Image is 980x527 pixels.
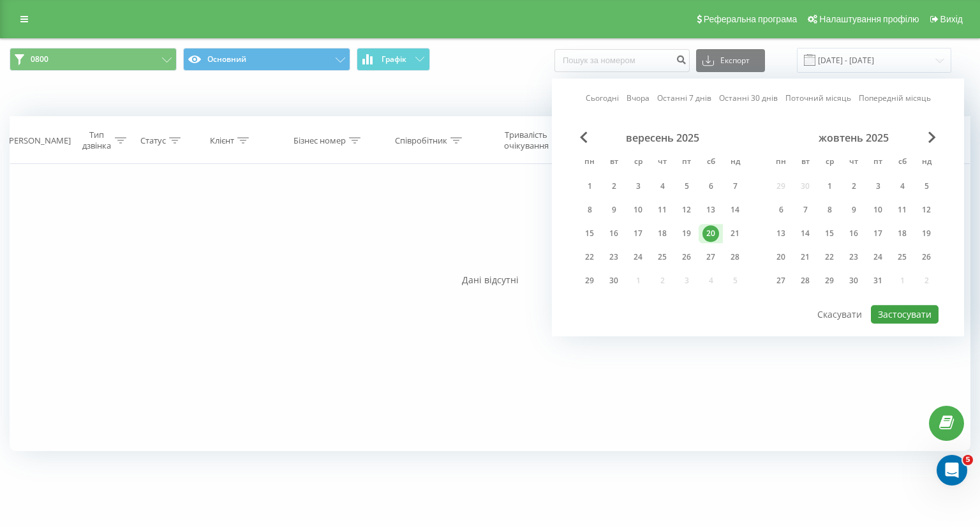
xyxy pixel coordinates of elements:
button: 0800 [10,48,177,71]
div: 2 [845,178,862,195]
div: 9 [605,202,622,218]
abbr: субота [893,153,912,172]
div: пн 20 жовт 2025 р. [769,248,793,267]
div: Дані відсутні [10,274,970,286]
div: Статус [140,135,166,146]
button: Основний [183,48,350,71]
a: Останні 7 днів [657,93,711,105]
div: 16 [605,225,622,242]
abbr: п’ятниця [868,153,887,172]
span: Previous Month [580,131,588,143]
div: 22 [581,249,598,265]
div: пт 3 жовт 2025 р. [866,177,890,196]
div: 8 [821,202,838,218]
div: ср 17 вер 2025 р. [626,224,650,243]
span: Реферальна програма [704,14,798,24]
div: ср 22 жовт 2025 р. [817,248,842,267]
span: Налаштування профілю [819,14,919,24]
abbr: неділя [917,153,936,172]
div: вт 9 вер 2025 р. [602,200,626,219]
div: нд 19 жовт 2025 р. [914,224,939,243]
div: пт 19 вер 2025 р. [674,224,699,243]
div: 25 [894,249,910,265]
div: 12 [678,202,695,218]
div: сб 27 вер 2025 р. [699,248,723,267]
a: Останні 30 днів [719,93,778,105]
abbr: четвер [653,153,672,172]
iframe: Intercom live chat [937,455,967,486]
div: чт 30 жовт 2025 р. [842,271,866,290]
div: нд 7 вер 2025 р. [723,177,747,196]
a: Вчора [627,93,650,105]
span: 5 [963,455,973,465]
div: 17 [630,225,646,242]
abbr: середа [628,153,648,172]
abbr: субота [701,153,720,172]
div: пт 17 жовт 2025 р. [866,224,890,243]
div: 22 [821,249,838,265]
div: чт 11 вер 2025 р. [650,200,674,219]
button: Експорт [696,49,765,72]
div: ср 24 вер 2025 р. [626,248,650,267]
div: пт 26 вер 2025 р. [674,248,699,267]
div: 3 [630,178,646,195]
div: пн 8 вер 2025 р. [577,200,602,219]
div: 6 [702,178,719,195]
div: 31 [870,272,886,289]
div: 13 [773,225,789,242]
div: 19 [918,225,935,242]
div: 15 [581,225,598,242]
div: 20 [702,225,719,242]
div: пт 12 вер 2025 р. [674,200,699,219]
div: пн 22 вер 2025 р. [577,248,602,267]
abbr: вівторок [796,153,815,172]
div: сб 13 вер 2025 р. [699,200,723,219]
div: пн 29 вер 2025 р. [577,271,602,290]
div: 7 [727,178,743,195]
div: ср 1 жовт 2025 р. [817,177,842,196]
div: ср 15 жовт 2025 р. [817,224,842,243]
abbr: неділя [725,153,745,172]
div: вт 21 жовт 2025 р. [793,248,817,267]
div: 4 [894,178,910,195]
div: пн 27 жовт 2025 р. [769,271,793,290]
div: 1 [581,178,598,195]
div: вересень 2025 [577,131,747,144]
abbr: вівторок [604,153,623,172]
div: сб 25 жовт 2025 р. [890,248,914,267]
div: 15 [821,225,838,242]
div: 17 [870,225,886,242]
div: 18 [894,225,910,242]
div: пт 31 жовт 2025 р. [866,271,890,290]
div: 27 [773,272,789,289]
div: ср 3 вер 2025 р. [626,177,650,196]
div: вт 14 жовт 2025 р. [793,224,817,243]
div: 19 [678,225,695,242]
div: сб 20 вер 2025 р. [699,224,723,243]
div: нд 14 вер 2025 р. [723,200,747,219]
div: пн 1 вер 2025 р. [577,177,602,196]
div: пн 13 жовт 2025 р. [769,224,793,243]
div: сб 6 вер 2025 р. [699,177,723,196]
abbr: четвер [844,153,863,172]
div: 7 [797,202,813,218]
div: Клієнт [210,135,234,146]
input: Пошук за номером [554,49,690,72]
div: чт 2 жовт 2025 р. [842,177,866,196]
abbr: середа [820,153,839,172]
abbr: п’ятниця [677,153,696,172]
div: 21 [727,225,743,242]
div: 6 [773,202,789,218]
div: пт 24 жовт 2025 р. [866,248,890,267]
div: 27 [702,249,719,265]
div: пт 10 жовт 2025 р. [866,200,890,219]
abbr: понеділок [580,153,599,172]
div: 1 [821,178,838,195]
div: сб 18 жовт 2025 р. [890,224,914,243]
div: пт 5 вер 2025 р. [674,177,699,196]
span: 0800 [31,54,48,64]
div: 20 [773,249,789,265]
div: 26 [678,249,695,265]
div: 3 [870,178,886,195]
div: сб 4 жовт 2025 р. [890,177,914,196]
